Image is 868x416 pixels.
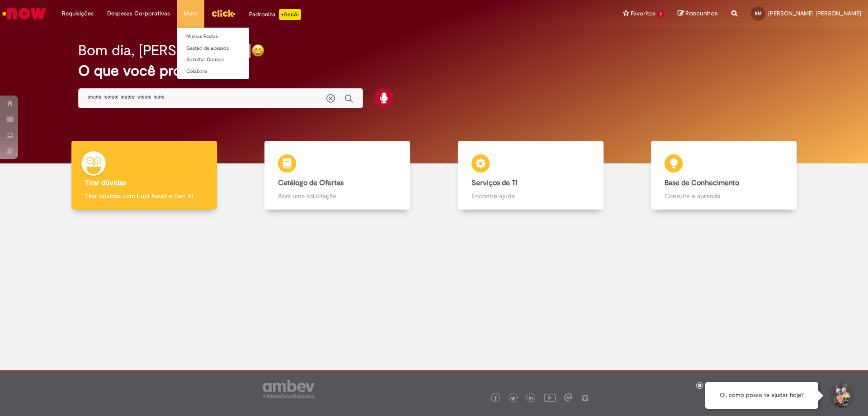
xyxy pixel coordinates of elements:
b: Base de Conhecimento [665,178,739,187]
a: Serviços de TI Encontre ajuda [434,141,627,210]
p: Encontre ajuda [472,191,590,201]
h2: Bom dia, [PERSON_NAME] [78,43,251,58]
a: Solicitar Compra [177,55,277,65]
h2: O que você procura hoje? [78,63,790,79]
a: Colabora [177,67,277,77]
a: Rascunhos [678,10,718,18]
img: logo_footer_twitter.png [511,396,515,401]
span: More [184,9,198,18]
img: logo_footer_facebook.png [493,396,498,401]
b: Serviços de TI [472,178,518,187]
a: Catálogo de Ofertas Abra uma solicitação [241,141,434,210]
img: logo_footer_youtube.png [544,392,556,403]
a: Gestão de acessos [177,43,277,53]
p: Tirar dúvidas com Lupi Assist e Gen Ai [85,191,203,201]
span: Favoritos [631,9,656,18]
ul: More [177,27,250,79]
button: Iniciar Conversa de Suporte [827,382,854,409]
b: Catálogo de Ofertas [278,178,344,187]
span: Rascunhos [685,9,718,18]
a: Minhas Pastas [177,32,277,42]
img: ServiceNow [1,5,47,23]
span: Requisições [62,9,94,18]
img: click_logo_yellow_360x200.png [211,6,236,20]
img: logo_footer_ambev_rotulo_gray.png [263,380,315,398]
span: KM [755,10,762,16]
img: logo_footer_workplace.png [564,393,572,402]
span: [PERSON_NAME] [PERSON_NAME] [768,10,861,17]
span: 1 [657,10,664,18]
img: happy-face.png [251,44,264,57]
span: Despesas Corporativas [107,9,170,18]
p: Consulte e aprenda [665,191,783,201]
div: Padroniza [249,9,301,20]
a: Tirar dúvidas Tirar dúvidas com Lupi Assist e Gen Ai [47,141,241,210]
img: logo_footer_linkedin.png [529,396,533,401]
div: Oi, como posso te ajudar hoje? [705,382,818,409]
p: +GenAi [279,9,301,20]
p: Abra uma solicitação [278,191,396,201]
a: Base de Conhecimento Consulte e aprenda [627,141,821,210]
img: logo_footer_naosei.png [581,393,589,402]
b: Tirar dúvidas [85,178,126,187]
